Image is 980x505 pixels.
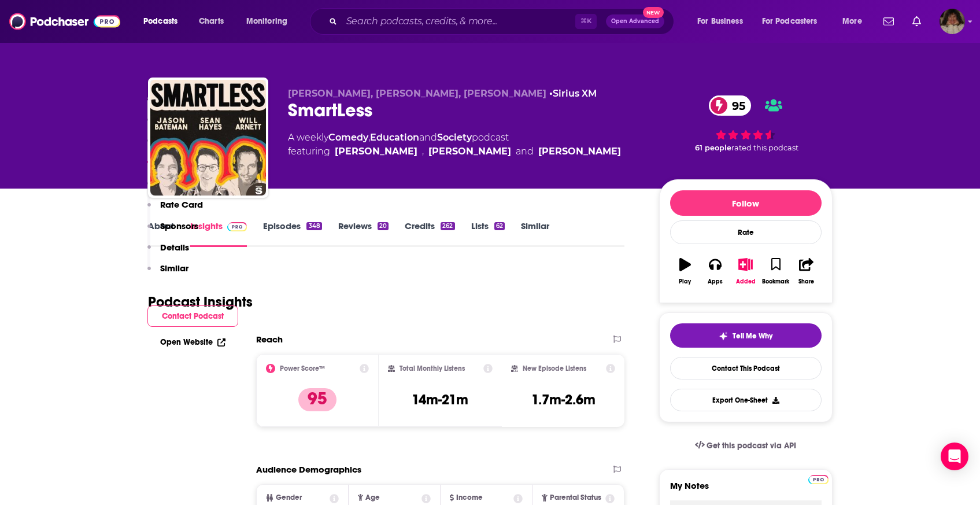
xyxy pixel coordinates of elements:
[611,19,659,24] span: Open Advanced
[256,464,361,475] h2: Audience Demographics
[670,323,822,348] button: tell me why sparkleTell Me Why
[199,13,224,30] span: Charts
[762,13,818,30] span: For Podcasters
[670,250,700,292] button: Play
[321,8,685,35] div: Search podcasts, credits, & more...
[456,494,483,502] span: Income
[147,242,189,263] button: Details
[808,475,829,484] img: Podchaser Pro
[365,494,380,502] span: Age
[670,389,822,411] button: Export One-Sheet
[575,14,597,29] span: ⌘ K
[670,357,822,379] a: Contact This Podcast
[720,95,751,116] span: 95
[731,143,798,152] span: rated this podcast
[400,364,465,373] h2: Total Monthly Listens
[288,131,621,158] div: A weekly podcast
[707,441,796,451] span: Get this podcast via API
[160,263,188,274] p: Similar
[908,12,926,31] a: Show notifications dropdown
[697,13,743,30] span: For Business
[256,334,283,345] h2: Reach
[516,145,534,158] span: and
[378,222,389,230] div: 20
[791,250,821,292] button: Share
[147,220,198,242] button: Sponsors
[405,220,454,247] a: Credits262
[689,12,757,31] button: open menu
[940,9,965,34] button: Show profile menu
[370,132,419,143] a: Education
[834,12,877,31] button: open menu
[276,494,302,502] span: Gender
[428,145,511,158] a: Jason Bateman
[670,220,822,244] div: Rate
[686,432,806,460] a: Get this podcast via API
[521,220,549,247] a: Similar
[441,222,454,230] div: 262
[298,388,336,411] p: 95
[695,143,731,152] span: 61 people
[306,222,321,230] div: 348
[335,145,417,158] a: Sean Hayes
[143,13,177,30] span: Podcasts
[280,364,325,373] h2: Power Score™
[160,242,189,253] p: Details
[730,250,760,292] button: Added
[191,12,231,31] a: Charts
[147,305,238,327] button: Contact Podcast
[842,13,862,30] span: More
[762,278,789,285] div: Bookmark
[471,220,505,247] a: Lists62
[670,480,822,500] label: My Notes
[437,132,472,143] a: Society
[238,12,302,31] button: open menu
[422,145,424,158] span: ,
[288,88,546,99] span: [PERSON_NAME], [PERSON_NAME], [PERSON_NAME]
[368,132,370,143] span: ,
[549,88,597,99] span: •
[708,278,723,285] div: Apps
[941,443,968,470] div: Open Intercom Messenger
[288,145,621,158] span: featuring
[147,263,188,284] button: Similar
[160,220,198,231] p: Sponsors
[755,12,834,31] button: open menu
[709,95,751,116] a: 95
[659,88,833,160] div: 95 61 peoplerated this podcast
[9,10,120,32] img: Podchaser - Follow, Share and Rate Podcasts
[338,220,389,247] a: Reviews20
[670,190,822,216] button: Follow
[940,9,965,34] span: Logged in as angelport
[761,250,791,292] button: Bookmark
[523,364,586,373] h2: New Episode Listens
[643,7,664,18] span: New
[263,220,321,247] a: Episodes348
[538,145,621,158] a: Will Arnett
[679,278,691,285] div: Play
[150,80,266,196] img: SmartLess
[700,250,730,292] button: Apps
[342,12,575,31] input: Search podcasts, credits, & more...
[808,473,829,484] a: Pro website
[798,278,814,285] div: Share
[412,391,468,408] h3: 14m-21m
[328,132,368,143] a: Comedy
[879,12,898,31] a: Show notifications dropdown
[553,88,597,99] a: Sirius XM
[494,222,505,230] div: 62
[733,331,772,341] span: Tell Me Why
[719,331,728,341] img: tell me why sparkle
[531,391,596,408] h3: 1.7m-2.6m
[736,278,756,285] div: Added
[246,13,287,30] span: Monitoring
[550,494,601,502] span: Parental Status
[135,12,193,31] button: open menu
[606,14,664,28] button: Open AdvancedNew
[160,337,225,347] a: Open Website
[419,132,437,143] span: and
[940,9,965,34] img: User Profile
